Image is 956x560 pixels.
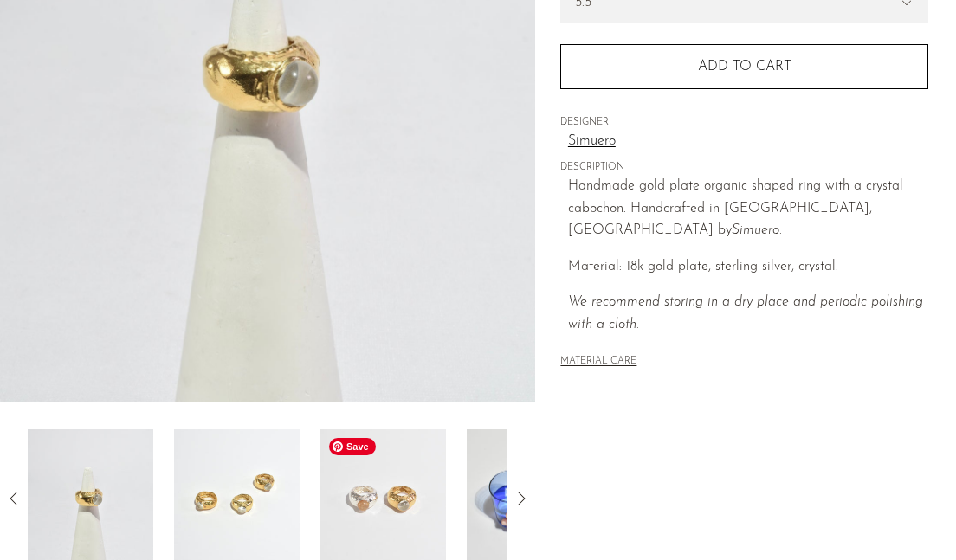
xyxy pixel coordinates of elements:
[560,160,928,176] span: DESCRIPTION
[560,44,928,89] button: Add to cart
[329,438,376,455] span: Save
[568,131,928,153] a: Simuero
[568,256,928,279] p: Material: 18k gold plate, sterling silver, crystal.
[560,115,928,131] span: DESIGNER
[732,223,782,237] em: Simuero.
[568,295,923,331] i: We recommend storing in a dry place and periodic polishing with a cloth.
[568,176,928,242] p: Handmade gold plate organic shaped ring with a crystal cabochon. Handcrafted in [GEOGRAPHIC_DATA]...
[560,356,636,369] button: MATERIAL CARE
[698,60,791,74] span: Add to cart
